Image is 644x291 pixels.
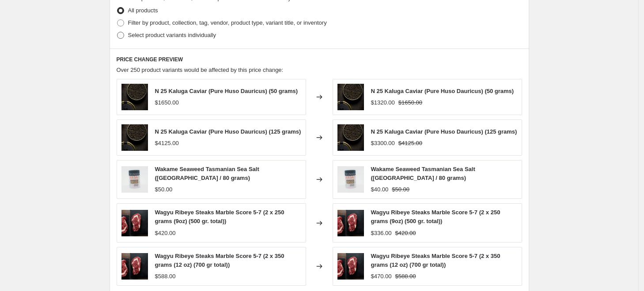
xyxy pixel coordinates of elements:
span: Over 250 product variants would be affected by this price change: [117,67,284,73]
strike: $588.00 [395,272,416,281]
span: N 25 Kaluga Caviar (Pure Huso Dauricus) (50 grams) [155,88,298,94]
span: Select product variants individually [128,32,216,38]
div: $470.00 [371,272,392,281]
img: P6047918_80x.jpg [121,166,148,193]
div: $40.00 [371,185,389,194]
h6: PRICE CHANGE PREVIEW [117,56,522,63]
img: YWAURE5_2BSmall_80x.jpg [337,253,364,280]
div: $1320.00 [371,98,395,107]
span: N 25 Kaluga Caviar (Pure Huso Dauricus) (125 grams) [371,128,517,135]
span: Wakame Seaweed Tasmanian Sea Salt ([GEOGRAPHIC_DATA] / 80 grams) [155,166,259,181]
span: Wagyu Ribeye Steaks Marble Score 5-7 (2 x 250 grams (9oz) (500 gr. total)) [371,209,500,224]
img: CVKAL_small_d07ba5c2-415a-4443-b56a-a31c2feecc07_80x.jpg [337,124,364,151]
span: Wagyu Ribeye Steaks Marble Score 5-7 (2 x 350 grams (12 oz) (700 gr total)) [371,253,500,268]
strike: $1650.00 [398,98,422,107]
span: Wakame Seaweed Tasmanian Sea Salt ([GEOGRAPHIC_DATA] / 80 grams) [371,166,475,181]
img: CVKAL_small_d07ba5c2-415a-4443-b56a-a31c2feecc07_80x.jpg [121,84,148,110]
div: $4125.00 [155,139,179,148]
span: Wagyu Ribeye Steaks Marble Score 5-7 (2 x 250 grams (9oz) (500 gr. total)) [155,209,284,224]
span: N 25 Kaluga Caviar (Pure Huso Dauricus) (50 grams) [371,88,514,94]
div: $588.00 [155,272,176,281]
span: N 25 Kaluga Caviar (Pure Huso Dauricus) (125 grams) [155,128,301,135]
img: CVKAL_small_d07ba5c2-415a-4443-b56a-a31c2feecc07_80x.jpg [337,84,364,110]
img: CVKAL_small_d07ba5c2-415a-4443-b56a-a31c2feecc07_80x.jpg [121,124,148,151]
strike: $420.00 [395,229,416,238]
strike: $4125.00 [398,139,422,148]
div: $50.00 [155,185,173,194]
span: Filter by product, collection, tag, vendor, product type, variant title, or inventory [128,19,327,26]
span: All products [128,7,158,14]
img: YWAURE5_2BSmall_80x.jpg [121,210,148,236]
img: P6047918_80x.jpg [337,166,364,193]
div: $420.00 [155,229,176,238]
strike: $50.00 [392,185,409,194]
div: $1650.00 [155,98,179,107]
span: Wagyu Ribeye Steaks Marble Score 5-7 (2 x 350 grams (12 oz) (700 gr total)) [155,253,284,268]
div: $336.00 [371,229,392,238]
div: $3300.00 [371,139,395,148]
img: YWAURE5_2BSmall_80x.jpg [121,253,148,280]
img: YWAURE5_2BSmall_80x.jpg [337,210,364,236]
